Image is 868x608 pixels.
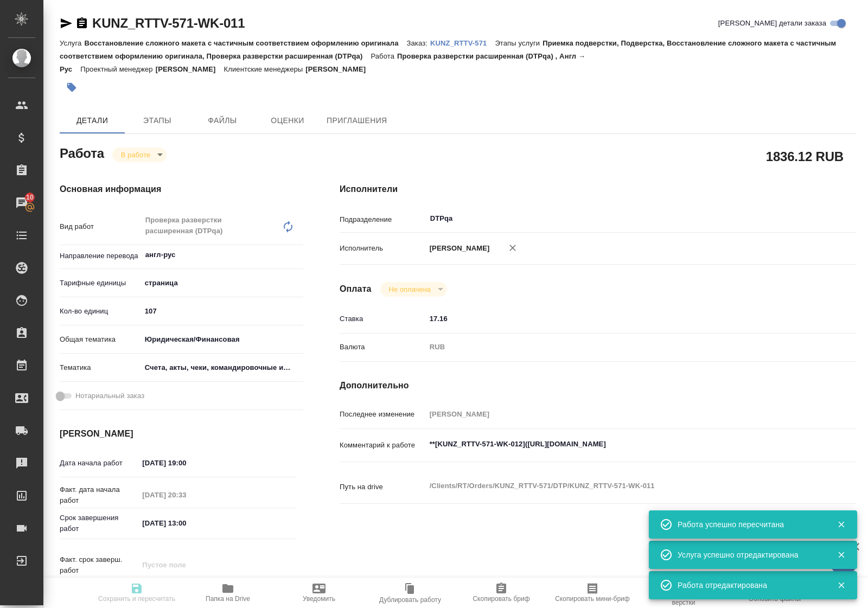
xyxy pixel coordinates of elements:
[426,311,813,327] input: ✎ Введи что-нибудь
[60,484,138,506] p: Факт. дата начала работ
[91,578,182,608] button: Сохранить и пересчитать
[20,192,40,203] span: 10
[340,183,856,196] h4: Исполнители
[297,254,299,256] button: Open
[60,513,138,534] p: Срок завершения работ
[138,455,233,471] input: ✎ Введи что-нибудь
[261,114,314,127] span: Оценки
[386,285,434,294] button: Не оплачена
[196,114,248,127] span: Файлы
[206,595,250,603] span: Папка на Drive
[340,313,426,324] p: Ставка
[60,427,296,440] h4: [PERSON_NAME]
[426,406,813,422] input: Пустое поле
[426,338,813,356] div: RUB
[80,65,155,73] p: Проектный менеджер
[340,409,426,420] p: Последнее изменение
[340,342,426,353] p: Валюта
[3,189,41,216] a: 10
[718,18,826,29] span: [PERSON_NAME] детали заказа
[379,596,441,604] span: Дублировать работу
[75,17,88,30] button: Скопировать ссылку
[380,282,447,297] div: В работе
[426,435,813,453] textarea: **[KUNZ_RTTV-571-WK-012]([URL][DOMAIN_NAME]
[112,148,167,162] div: В работе
[98,595,175,603] span: Сохранить и пересчитать
[830,580,852,590] button: Закрыть
[830,520,852,529] button: Закрыть
[138,515,233,531] input: ✎ Введи что-нибудь
[340,379,856,392] h4: Дополнительно
[644,591,723,606] span: Ссылка на инструкции верстки
[365,578,456,608] button: Дублировать работу
[60,554,138,576] p: Факт. срок заверш. работ
[60,143,104,162] h2: Работа
[182,578,273,608] button: Папка на Drive
[224,65,306,73] p: Клиентские менеджеры
[340,243,426,254] p: Исполнитель
[75,391,144,401] span: Нотариальный заказ
[555,595,629,603] span: Скопировать мини-бриф
[678,549,821,560] div: Услуга успешно отредактирована
[830,550,852,560] button: Закрыть
[340,283,372,296] h4: Оплата
[303,595,335,603] span: Уведомить
[156,65,224,73] p: [PERSON_NAME]
[807,217,809,220] button: Open
[340,482,426,492] p: Путь на drive
[141,303,304,319] input: ✎ Введи что-нибудь
[456,578,547,608] button: Скопировать бриф
[66,114,118,127] span: Детали
[495,39,542,47] p: Этапы услуги
[407,39,430,47] p: Заказ:
[678,580,821,591] div: Работа отредактирована
[547,578,638,608] button: Скопировать мини-бриф
[141,359,304,377] div: Счета, акты, чеки, командировочные и таможенные документы
[92,16,245,30] a: KUNZ_RTTV-571-WK-011
[60,251,141,261] p: Направление перевода
[430,39,495,47] p: KUNZ_RTTV-571
[60,39,84,47] p: Услуга
[501,236,525,260] button: Удалить исполнителя
[60,362,141,373] p: Тематика
[473,595,529,603] span: Скопировать бриф
[60,458,138,469] p: Дата начала работ
[84,39,406,47] p: Восстановление сложного макета с частичным соответствием оформлению оригинала
[131,114,183,127] span: Этапы
[371,52,397,60] p: Работа
[426,477,813,495] textarea: /Clients/RT/Orders/KUNZ_RTTV-571/DTP/KUNZ_RTTV-571-WK-011
[60,17,73,30] button: Скопировать ссылку для ЯМессенджера
[141,330,304,349] div: Юридическая/Финансовая
[60,75,84,99] button: Добавить тэг
[60,278,141,289] p: Тарифные единицы
[340,440,426,451] p: Комментарий к работе
[118,150,154,159] button: В работе
[638,578,729,608] button: Ссылка на инструкции верстки
[138,487,233,503] input: Пустое поле
[273,578,365,608] button: Уведомить
[766,147,844,165] h2: 1836.12 RUB
[60,183,296,196] h4: Основная информация
[305,65,374,73] p: [PERSON_NAME]
[678,519,821,530] div: Работа успешно пересчитана
[430,38,495,47] a: KUNZ_RTTV-571
[60,334,141,345] p: Общая тематика
[426,243,490,254] p: [PERSON_NAME]
[327,114,387,127] span: Приглашения
[60,221,141,232] p: Вид работ
[138,557,233,573] input: Пустое поле
[141,274,304,292] div: страница
[60,306,141,317] p: Кол-во единиц
[340,214,426,225] p: Подразделение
